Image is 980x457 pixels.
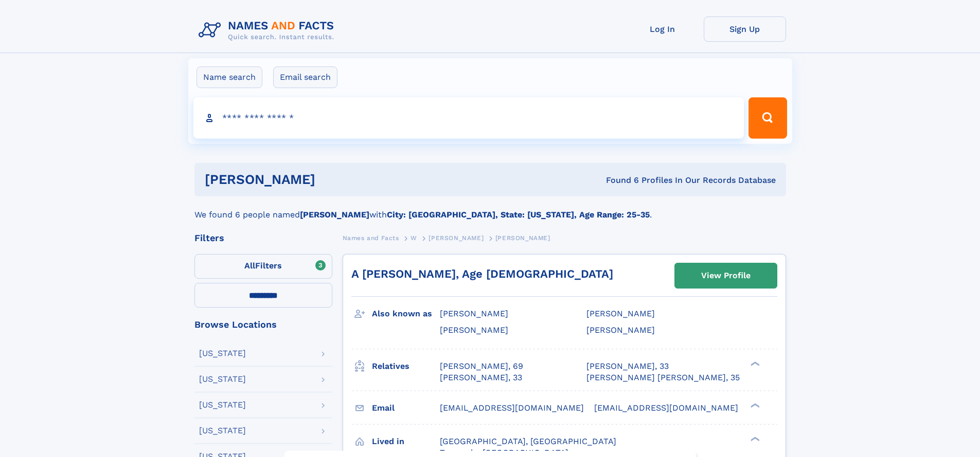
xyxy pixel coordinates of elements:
[194,196,786,221] div: We found 6 people named with .
[704,16,786,42] a: Sign Up
[273,66,337,88] label: Email search
[372,399,440,417] h3: Email
[372,305,440,323] h3: Also known as
[194,320,332,329] div: Browse Locations
[440,325,508,335] span: [PERSON_NAME]
[594,403,738,413] span: [EMAIL_ADDRESS][DOMAIN_NAME]
[343,231,399,244] a: Names and Facts
[440,361,523,372] a: [PERSON_NAME], 69
[440,309,508,318] span: [PERSON_NAME]
[586,372,740,383] a: [PERSON_NAME] [PERSON_NAME], 35
[429,231,484,244] a: [PERSON_NAME]
[372,358,440,375] h3: Relatives
[193,97,744,139] input: search input
[197,66,262,88] label: Name search
[748,435,760,442] div: ❯
[586,325,655,335] span: [PERSON_NAME]
[194,16,343,44] img: Logo Names and Facts
[621,16,704,42] a: Log In
[372,433,440,450] h3: Lived in
[748,402,760,409] div: ❯
[411,234,417,242] span: W
[460,175,776,186] div: Found 6 Profiles In Our Records Database
[440,372,522,383] a: [PERSON_NAME], 33
[199,401,246,409] div: [US_STATE]
[675,263,777,288] a: View Profile
[194,233,332,243] div: Filters
[748,360,760,367] div: ❯
[205,173,461,186] h1: [PERSON_NAME]
[199,427,246,435] div: [US_STATE]
[351,267,613,280] a: A [PERSON_NAME], Age [DEMOGRAPHIC_DATA]
[244,261,255,270] span: All
[701,264,751,287] div: View Profile
[194,254,332,279] label: Filters
[411,231,417,244] a: W
[429,234,484,242] span: [PERSON_NAME]
[440,436,616,446] span: [GEOGRAPHIC_DATA], [GEOGRAPHIC_DATA]
[495,234,550,242] span: [PERSON_NAME]
[749,97,787,139] button: Search Button
[586,361,669,372] a: [PERSON_NAME], 33
[199,349,246,358] div: [US_STATE]
[199,375,246,383] div: [US_STATE]
[387,210,650,219] b: City: [GEOGRAPHIC_DATA], State: [US_STATE], Age Range: 25-35
[300,210,369,219] b: [PERSON_NAME]
[440,403,584,413] span: [EMAIL_ADDRESS][DOMAIN_NAME]
[586,309,655,318] span: [PERSON_NAME]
